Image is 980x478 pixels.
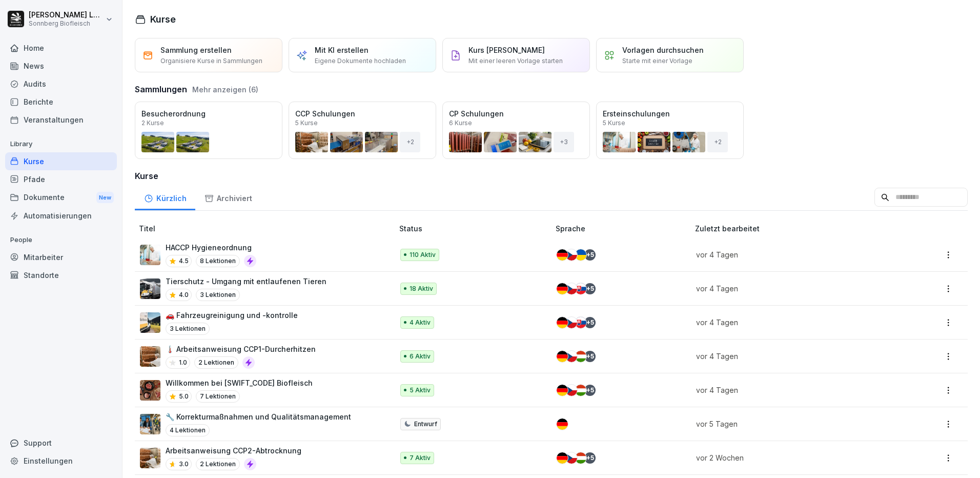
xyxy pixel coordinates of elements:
[575,249,586,261] img: ua.svg
[557,419,568,430] img: de.svg
[442,102,590,159] a: CP Schulungen6 Kurse+3
[5,232,117,248] p: People
[696,249,886,260] p: vor 4 Tagen
[194,356,238,369] p: 2 Lektionen
[135,102,282,159] a: Besucherordnung2 Kurse
[596,102,744,159] a: Ersteinschulungen5 Kurse+2
[5,75,117,93] a: Audits
[557,351,568,362] img: de.svg
[622,56,692,66] p: Starte mit einer Vorlage
[584,385,596,396] div: + 5
[584,317,596,328] div: + 5
[5,152,117,170] a: Kurse
[449,108,583,119] p: CP Schulungen
[575,351,586,362] img: hu.svg
[289,102,436,159] a: CCP Schulungen5 Kurse+2
[696,351,886,362] p: vor 4 Tagen
[166,344,316,354] p: 🌡️ Arbeitsanweisung CCP1-Durcherhitzen
[195,184,261,210] a: Archiviert
[5,248,117,266] div: Mitarbeiter
[196,255,240,267] p: 8 Lektionen
[140,414,160,434] img: d4g3ucugs9wd5ibohranwvgh.png
[696,385,886,395] p: vor 4 Tagen
[399,223,552,234] p: Status
[166,377,313,388] p: Willkommen bei [SWIFT_CODE] Biofleisch
[566,385,577,396] img: cz.svg
[449,120,472,126] p: 6 Kurse
[135,83,187,95] h3: Sammlungen
[315,45,369,55] p: Mit KI erstellen
[603,120,625,126] p: 5 Kurse
[5,434,117,452] div: Support
[5,39,117,57] a: Home
[575,452,586,464] img: hu.svg
[140,448,160,468] img: kcy5zsy084eomyfwy436ysas.png
[315,56,406,66] p: Eigene Dokumente hochladen
[566,317,577,328] img: cz.svg
[140,245,160,265] img: xrzzrx774ak4h3u8hix93783.png
[179,256,189,266] p: 4.5
[410,284,433,293] p: 18 Aktiv
[584,351,596,362] div: + 5
[622,45,704,55] p: Vorlagen durchsuchen
[179,460,189,469] p: 3.0
[166,242,256,253] p: HACCP Hygieneordnung
[575,283,586,294] img: sk.svg
[135,170,968,182] h3: Kurse
[196,458,240,470] p: 2 Lektionen
[584,249,596,261] div: + 5
[135,184,195,210] a: Kürzlich
[584,283,596,294] div: + 5
[295,120,318,126] p: 5 Kurse
[410,453,431,463] p: 7 Aktiv
[141,120,164,126] p: 2 Kurse
[140,380,160,401] img: vq64qnx387vm2euztaeei3pt.png
[150,12,176,26] h1: Kurse
[29,11,104,19] p: [PERSON_NAME] Lumetsberger
[5,170,117,188] a: Pfade
[96,192,114,204] div: New
[166,424,210,436] p: 4 Lektionen
[5,136,117,152] p: Library
[192,84,258,95] button: Mehr anzeigen (6)
[5,111,117,129] a: Veranstaltungen
[696,419,886,429] p: vor 5 Tagen
[140,312,160,333] img: fh1uvn449maj2eaxxuiav0c6.png
[196,390,240,403] p: 7 Lektionen
[410,352,431,361] p: 6 Aktiv
[410,386,431,395] p: 5 Aktiv
[696,317,886,328] p: vor 4 Tagen
[179,358,187,367] p: 1.0
[160,45,232,55] p: Sammlung erstellen
[140,346,160,367] img: hvxepc8g01zu3rjqex5ywi6r.png
[696,452,886,463] p: vor 2 Wochen
[566,283,577,294] img: cz.svg
[557,452,568,464] img: de.svg
[5,188,117,207] div: Dokumente
[29,20,104,27] p: Sonnberg Biofleisch
[140,278,160,299] img: bamexjacmri6zjb590eznjuv.png
[5,452,117,470] a: Einstellungen
[557,317,568,328] img: de.svg
[5,188,117,207] a: DokumenteNew
[575,385,586,396] img: hu.svg
[410,318,431,327] p: 4 Aktiv
[5,207,117,225] a: Automatisierungen
[554,132,574,152] div: + 3
[5,266,117,284] a: Standorte
[566,452,577,464] img: cz.svg
[603,108,737,119] p: Ersteinschulungen
[166,445,301,456] p: Arbeitsanweisung CCP2-Abtrocknung
[557,385,568,396] img: de.svg
[575,317,586,328] img: sk.svg
[468,56,563,66] p: Mit einer leeren Vorlage starten
[166,323,210,335] p: 3 Lektionen
[141,108,276,119] p: Besucherordnung
[400,132,420,152] div: + 2
[5,57,117,75] div: News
